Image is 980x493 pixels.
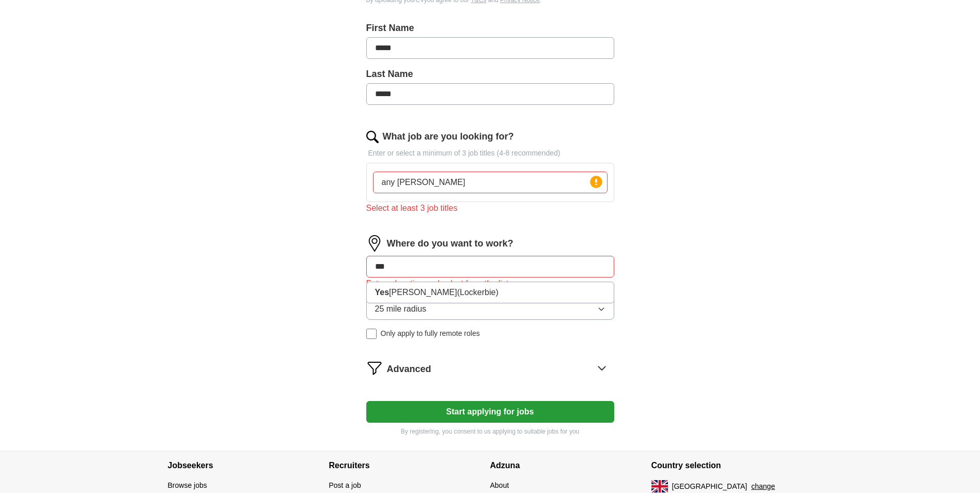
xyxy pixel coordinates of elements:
[366,67,614,81] label: Last Name
[651,451,813,480] h4: Country selection
[366,298,614,320] button: 25 mile radius
[373,172,608,193] input: Type a job title and press enter
[366,235,383,252] img: location.png
[168,481,207,489] a: Browse jobs
[366,401,614,423] button: Start applying for jobs
[329,481,361,489] a: Post a job
[751,481,775,492] button: change
[457,288,499,297] span: (Lockerbie)
[366,360,383,376] img: filter
[366,202,614,214] div: Select at least 3 job titles
[366,427,614,436] p: By registering, you consent to us applying to suitable jobs for you
[366,278,614,290] div: Enter a location and select from the list
[366,21,614,35] label: First Name
[381,328,480,339] span: Only apply to fully remote roles
[672,481,748,492] span: [GEOGRAPHIC_DATA]
[367,282,614,303] li: [PERSON_NAME]
[383,130,514,144] label: What job are you looking for?
[651,480,668,492] img: UK flag
[490,481,509,489] a: About
[375,303,427,315] span: 25 mile radius
[366,329,377,339] input: Only apply to fully remote roles
[375,288,390,297] strong: Yes
[366,148,614,159] p: Enter or select a minimum of 3 job titles (4-8 recommended)
[387,237,514,251] label: Where do you want to work?
[366,131,379,143] img: search.png
[387,362,431,376] span: Advanced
